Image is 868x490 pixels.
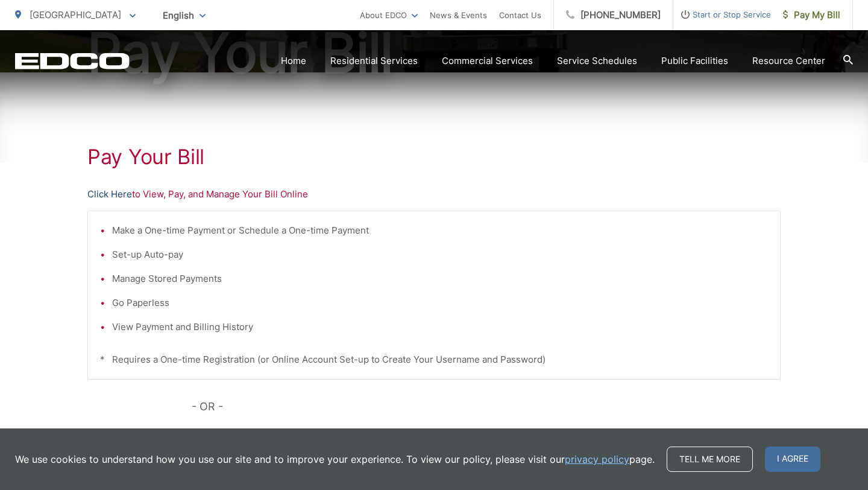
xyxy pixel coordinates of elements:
a: News & Events [430,8,487,22]
a: EDCD logo. Return to the homepage. [15,52,130,69]
a: Commercial Services [442,54,533,68]
li: View Payment and Billing History [112,320,768,334]
span: Pay My Bill [783,8,840,22]
a: About EDCO [360,8,418,22]
p: * Requires a One-time Registration (or Online Account Set-up to Create Your Username and Password) [100,352,768,367]
a: Click Here [87,187,132,202]
a: Residential Services [330,54,418,68]
li: Make a One-time Payment or Schedule a One-time Payment [112,223,768,238]
span: English [154,5,215,26]
li: Go Paperless [112,296,768,310]
p: to Make a One-time Payment Only Online [87,428,781,442]
li: Manage Stored Payments [112,272,768,286]
a: Service Schedules [557,54,637,68]
a: Contact Us [499,8,541,22]
span: I agree [765,447,820,472]
a: Click Here [87,428,132,442]
a: Home [281,54,306,68]
p: - OR - [192,398,781,416]
li: Set-up Auto-pay [112,247,768,262]
p: to View, Pay, and Manage Your Bill Online [87,187,781,202]
a: Public Facilities [661,54,728,68]
h1: Pay Your Bill [87,145,781,169]
span: [GEOGRAPHIC_DATA] [30,9,121,21]
a: Resource Center [752,54,825,68]
a: privacy policy [565,452,629,466]
p: We use cookies to understand how you use our site and to improve your experience. To view our pol... [15,452,655,466]
a: Tell me more [667,447,753,472]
